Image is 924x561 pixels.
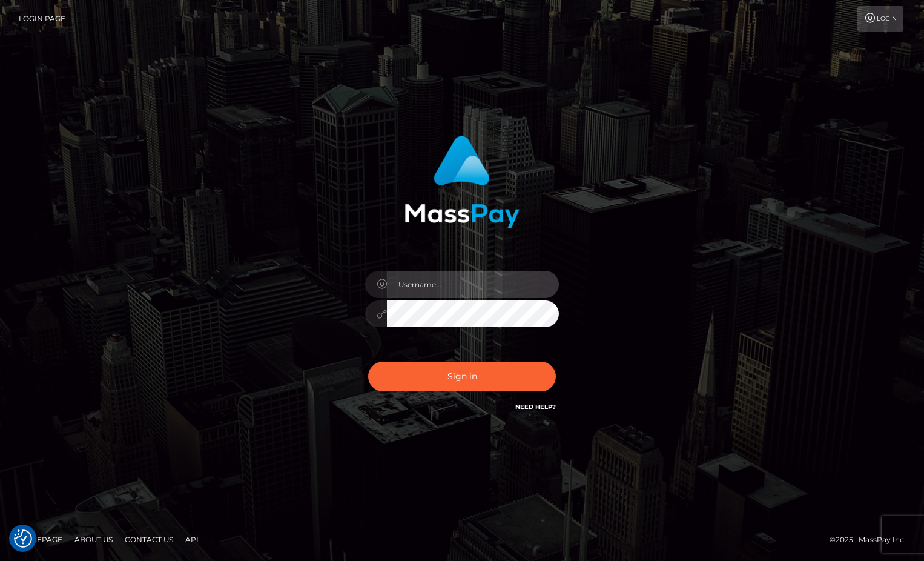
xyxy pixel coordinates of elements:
a: Login [857,6,903,32]
a: About Us [70,530,117,549]
a: Contact Us [120,530,178,549]
div: © 2025 , MassPay Inc. [830,533,915,546]
a: Login Page [19,6,65,32]
img: Revisit consent button [14,529,32,548]
img: MassPay Login [404,136,520,228]
input: Username... [387,271,559,298]
a: Homepage [13,530,67,549]
button: Consent Preferences [14,529,32,548]
a: Need Help? [515,403,556,411]
a: API [180,530,203,549]
button: Sign in [368,362,556,391]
